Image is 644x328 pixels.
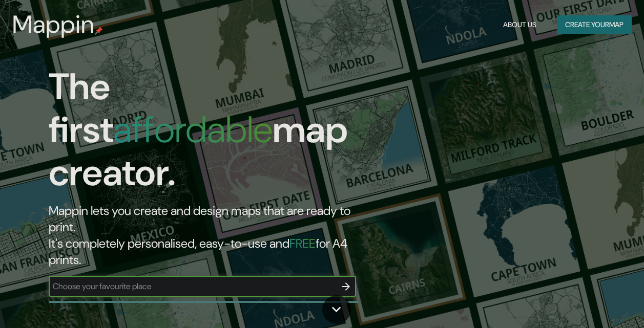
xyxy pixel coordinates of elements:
h1: affordable [113,106,273,154]
button: Create yourmap [557,15,632,34]
img: mappin-pin [95,27,103,35]
button: About Us [499,15,541,34]
h2: Mappin lets you create and design maps that are ready to print. It's completely personalised, eas... [49,203,371,268]
h1: The first map creator. [49,65,371,203]
h3: Mappin [12,10,95,39]
h5: FREE [289,235,316,251]
input: Choose your favourite place [49,280,336,292]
